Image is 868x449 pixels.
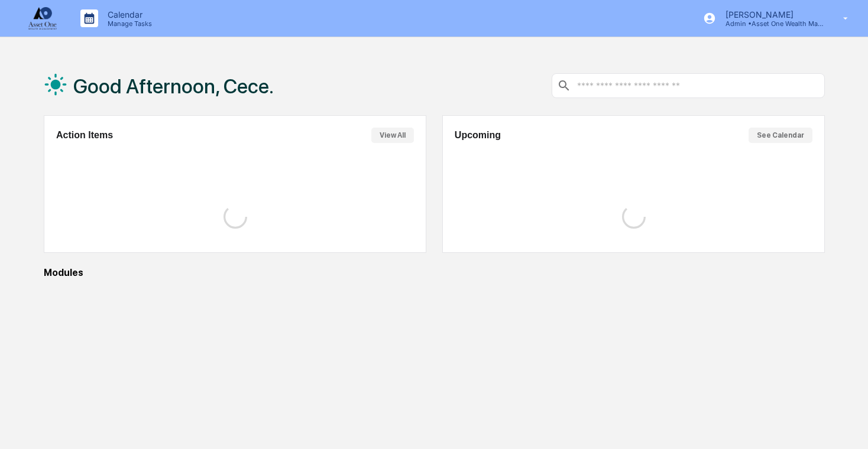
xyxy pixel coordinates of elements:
div: Modules [44,267,825,278]
p: Manage Tasks [98,19,158,28]
p: Admin • Asset One Wealth Management [716,19,826,28]
p: Calendar [98,9,158,19]
h2: Upcoming [455,130,501,141]
button: See Calendar [749,128,812,143]
p: [PERSON_NAME] [716,9,826,19]
h2: Action Items [56,130,113,141]
button: View All [371,128,414,143]
h1: Good Afternoon, Cece. [73,74,274,98]
img: logo [28,7,57,30]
